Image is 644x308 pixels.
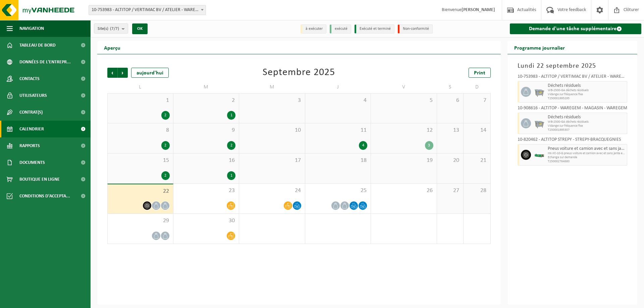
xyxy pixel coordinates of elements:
a: Demande d'une tâche supplémentaire [510,23,642,34]
span: WB-2500-GA déchets résiduels [548,120,626,124]
span: Précédent [107,68,117,78]
h2: Programme journalier [507,41,572,54]
td: D [464,81,490,93]
span: Pneus voiture et camion avec et sans jante en mélange [548,146,626,151]
span: Contacts [19,70,40,87]
span: Echange sur demande [548,156,626,160]
span: 12 [374,127,433,134]
span: Site(s) [98,24,119,34]
span: 11 [309,127,368,134]
span: 27 [440,187,460,194]
span: 2 [177,97,236,104]
span: Conditions d'accepta... [19,188,70,204]
span: 14 [467,127,487,134]
span: 19 [374,157,433,164]
span: 25 [309,187,368,194]
span: 4 [309,97,368,104]
span: 10-753983 - ALTITOP / VERTIMAC BV / ATELIER - WAREGEM [89,5,206,15]
span: T250001995307 [548,128,626,132]
span: 10-753983 - ALTITOP / VERTIMAC BV / ATELIER - WAREGEM [89,5,206,15]
div: aujourd'hui [131,68,169,78]
span: 1 [111,97,170,104]
button: OK [132,23,148,34]
div: 3 [425,141,433,150]
span: 6 [440,97,460,104]
iframe: chat widget [3,293,112,308]
span: 17 [243,157,302,164]
a: Print [469,68,491,78]
td: S [437,81,464,93]
span: T250001995295 [548,97,626,101]
li: à exécuter [301,24,326,34]
span: 28 [467,187,487,194]
h3: Lundi 22 septembre 2025 [518,61,628,71]
span: Déchets résiduels [548,83,626,88]
img: WB-2500-GAL-GY-01 [534,118,544,128]
div: 4 [359,141,367,150]
div: 10-753983 - ALTITOP / VERTIMAC BV / ATELIER - WAREGEM [518,74,628,81]
div: 2 [161,141,170,150]
strong: [PERSON_NAME] [462,7,495,12]
span: Print [474,70,485,76]
span: 26 [374,187,433,194]
span: 23 [177,187,236,194]
img: WB-2500-GAL-GY-01 [534,87,544,97]
img: HK-XC-10-GN-00 [534,152,544,158]
span: 24 [243,187,302,194]
span: Utilisateurs [19,87,47,104]
div: 1 [227,171,235,180]
span: 13 [440,127,460,134]
li: Exécuté et terminé [355,24,394,34]
span: T250002764680 [548,160,626,164]
span: 16 [177,157,236,164]
span: Tableau de bord [19,37,56,54]
td: J [305,81,371,93]
li: exécuté [330,24,351,34]
span: Boutique en ligne [19,171,60,188]
span: 30 [177,217,236,225]
span: 15 [111,157,170,164]
count: (7/7) [110,26,119,31]
span: 7 [467,97,487,104]
td: V [371,81,437,93]
span: Documents [19,154,45,171]
div: 2 [161,111,170,120]
td: L [107,81,173,93]
span: 5 [374,97,433,104]
span: HK-XC-10-G pneus voiture et camion avec et sans jante en mél [548,151,626,156]
span: Vidange sur fréquence fixe [548,124,626,128]
td: M [239,81,305,93]
span: Contrat(s) [19,104,43,121]
span: Déchets résiduels [548,115,626,120]
div: 2 [161,171,170,180]
span: Vidange sur fréquence fixe [548,93,626,97]
div: Septembre 2025 [263,68,335,78]
td: M [173,81,239,93]
span: Rapports [19,137,40,154]
li: Non-conformité [398,24,433,34]
span: 9 [177,127,236,134]
span: 10 [243,127,302,134]
span: Données de l'entrepr... [19,54,71,70]
span: 21 [467,157,487,164]
span: WB-2500-GA déchets résiduels [548,88,626,93]
span: 8 [111,127,170,134]
span: 29 [111,217,170,225]
div: 2 [227,141,235,150]
button: Site(s)(7/7) [94,23,128,34]
span: 20 [440,157,460,164]
div: 10-820462 - ALTITOP STRÉPY - STRÉPY-BRACQUEGNIES [518,137,628,144]
h2: Aperçu [97,41,127,54]
span: Calendrier [19,121,44,137]
div: 1 [227,111,235,120]
span: 18 [309,157,368,164]
span: 22 [111,188,170,195]
div: 10-908616 - ALTITOP - WAREGEM - MAGASIN - WAREGEM [518,106,628,113]
span: Suivant [118,68,128,78]
span: Navigation [19,20,44,37]
span: 3 [243,97,302,104]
